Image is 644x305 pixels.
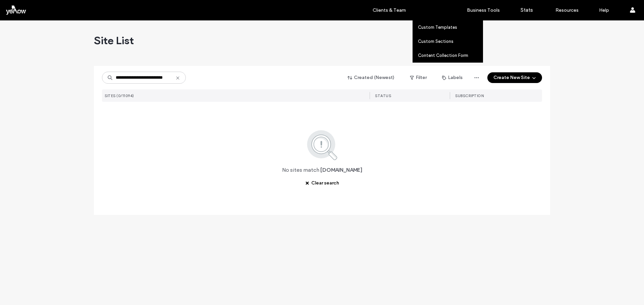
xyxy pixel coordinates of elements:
span: Site List [94,34,134,47]
span: SITES (0/11094) [105,93,134,98]
button: Filter [403,72,433,83]
span: STATUS [375,93,391,98]
span: No sites match [282,166,319,174]
label: Clients & Team [373,7,406,13]
label: Custom Assets [420,7,453,13]
label: Custom Sections [418,39,453,44]
img: search.svg [298,129,346,161]
label: Help [599,7,609,13]
a: Custom Templates [418,20,483,34]
label: Sites [340,7,352,13]
button: Created (Newest) [342,72,400,83]
label: Content Collection Form [418,53,468,58]
a: Custom Sections [418,34,483,48]
button: Create New Site [487,72,542,83]
span: Help [15,5,29,11]
span: Subscription [455,93,484,98]
label: Business Tools [467,7,500,13]
a: Content Collection Form [418,49,483,62]
button: Clear search [299,178,345,188]
label: Custom Templates [418,25,457,30]
button: Labels [436,72,469,83]
label: Resources [555,7,579,13]
label: Stats [521,7,533,13]
span: [DOMAIN_NAME] [320,166,362,174]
